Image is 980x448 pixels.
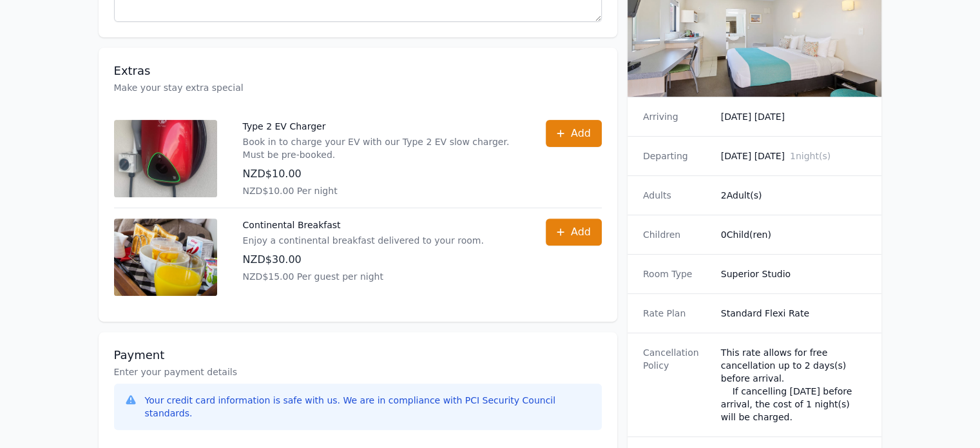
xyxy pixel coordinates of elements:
dt: Room Type [643,268,711,280]
p: Continental Breakfast [243,219,484,231]
dt: Rate Plan [643,307,711,320]
p: NZD$10.00 Per night [243,184,520,197]
dd: [DATE] [DATE] [721,110,867,123]
dd: 0 Child(ren) [721,228,867,241]
h3: Extras [114,63,602,79]
dd: 2 Adult(s) [721,189,867,202]
p: Enter your payment details [114,365,602,378]
p: Make your stay extra special [114,81,602,94]
dt: Departing [643,150,711,162]
button: Add [546,219,602,246]
span: Add [571,126,591,141]
p: NZD$15.00 Per guest per night [243,270,484,283]
p: NZD$10.00 [243,166,520,182]
p: Type 2 EV Charger [243,120,520,133]
img: Continental Breakfast [114,219,217,296]
dt: Children [643,228,711,241]
button: Add [546,120,602,147]
div: This rate allows for free cancellation up to 2 days(s) before arrival. If cancelling [DATE] befor... [721,346,867,424]
dd: Standard Flexi Rate [721,307,867,320]
dd: Superior Studio [721,268,867,280]
span: Add [571,224,591,240]
div: Your credit card information is safe with us. We are in compliance with PCI Security Council stan... [145,394,591,420]
span: 1 night(s) [790,151,831,161]
p: Book in to charge your EV with our Type 2 EV slow charger. Must be pre-booked. [243,135,520,161]
img: Type 2 EV Charger [114,120,217,197]
p: NZD$30.00 [243,252,484,268]
dd: [DATE] [DATE] [721,150,867,162]
h3: Payment [114,347,602,363]
dt: Adults [643,189,711,202]
dt: Cancellation Policy [643,346,711,424]
dt: Arriving [643,110,711,123]
p: Enjoy a continental breakfast delivered to your room. [243,234,484,247]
